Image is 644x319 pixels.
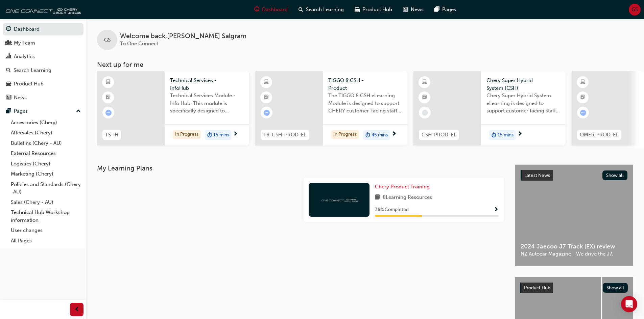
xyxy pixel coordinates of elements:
[170,92,244,115] span: Technical Services Module - Info Hub. This module is specifically designed to address the require...
[3,37,84,49] a: My Team
[233,131,238,137] span: next-icon
[602,170,628,180] button: Show all
[521,170,627,181] a: Latest NewsShow all
[580,131,619,139] span: OME5-PROD-EL
[213,131,229,139] span: 15 mins
[580,78,585,87] span: learningResourceType_ELEARNING-icon
[498,131,514,139] span: 15 mins
[515,164,633,266] a: Latest NewsShow all2024 Jaecoo J7 Track (EX) reviewNZ Autocar Magazine - We drive the J7.
[6,95,11,101] span: news-icon
[14,67,51,74] div: Search Learning
[3,78,84,90] a: Product Hub
[413,71,566,145] a: CSH-PROD-ELChery Super Hybrid System (CSH)Chery Super Hybrid System eLearning is designed to supp...
[524,172,550,178] span: Latest News
[8,236,84,246] a: All Pages
[580,93,585,102] span: booktick-icon
[97,71,249,145] a: TS-IHTechnical Services - InfoHubTechnical Services Module - Info Hub. This module is specificall...
[105,131,118,139] span: TS-IH
[8,179,84,197] a: Policies and Standards (Chery -AU)
[521,250,627,258] span: NZ Autocar Magazine - We drive the J7.
[14,39,35,47] div: My Team
[105,110,112,116] span: learningRecordVerb_ATTEMPT-icon
[8,197,84,208] a: Sales (Chery - AU)
[264,78,269,87] span: learningResourceType_ELEARNING-icon
[372,131,388,139] span: 45 mins
[120,32,246,40] span: Welcome back , [PERSON_NAME] Salgram
[320,196,358,203] img: oneconnect
[8,169,84,179] a: Marketing (Chery)
[629,4,641,16] button: GS
[8,128,84,138] a: Aftersales (Chery)
[8,138,84,149] a: Bulletins (Chery - AU)
[403,5,408,14] span: news-icon
[375,183,432,191] a: Chery Product Training
[255,71,407,145] a: T8-CSH-PROD-ELTIGGO 8 CSH - ProductThe TIGGO 8 CSH eLearning Module is designed to support CHERY ...
[6,54,11,60] span: chart-icon
[603,283,628,293] button: Show all
[391,131,397,137] span: next-icon
[263,131,307,139] span: T8-CSH-PROD-EL
[86,61,644,69] h3: Next up for me
[521,243,627,250] span: 2024 Jaecoo J7 Track (EX) review
[517,131,522,137] span: next-icon
[170,77,244,92] span: Technical Services - InfoHub
[306,6,344,14] span: Search Learning
[486,77,560,92] span: Chery Super Hybrid System (CSH)
[375,206,409,214] span: 38 % Completed
[362,6,392,14] span: Product Hub
[97,164,504,172] h3: My Learning Plans
[14,53,35,60] div: Analytics
[74,305,79,314] span: prev-icon
[349,3,398,17] a: car-iconProduct Hub
[383,193,432,202] span: 8 Learning Resources
[3,105,84,117] button: Pages
[3,22,84,105] button: DashboardMy TeamAnalyticsSearch LearningProduct HubNews
[104,36,111,44] span: GS
[106,93,111,102] span: booktick-icon
[14,94,27,102] div: News
[3,64,84,77] a: Search Learning
[3,50,84,63] a: Analytics
[520,283,628,293] a: Product HubShow all
[355,5,360,14] span: car-icon
[494,206,499,214] button: Show Progress
[293,3,349,17] a: search-iconSearch Learning
[8,117,84,128] a: Accessories (Chery)
[299,5,303,14] span: search-icon
[8,148,84,159] a: External Resources
[249,3,293,17] a: guage-iconDashboard
[422,110,428,116] span: learningRecordVerb_NONE-icon
[6,26,11,32] span: guage-icon
[365,131,370,139] span: duration-icon
[621,296,637,312] div: Open Intercom Messenger
[8,207,84,225] a: Technical Hub Workshop information
[398,3,429,17] a: news-iconNews
[3,91,84,104] a: News
[120,41,158,47] span: To One Connect
[492,131,496,139] span: duration-icon
[264,93,269,102] span: booktick-icon
[106,78,111,87] span: learningResourceType_ELEARNING-icon
[422,78,427,87] span: learningResourceType_ELEARNING-icon
[486,92,560,115] span: Chery Super Hybrid System eLearning is designed to support customer facing staff with the underst...
[422,131,456,139] span: CSH-PROD-EL
[8,159,84,169] a: Logistics (Chery)
[3,23,84,35] a: Dashboard
[442,6,456,14] span: Pages
[262,6,288,14] span: Dashboard
[328,92,402,115] span: The TIGGO 8 CSH eLearning Module is designed to support CHERY customer-facing staff with the prod...
[14,80,44,88] div: Product Hub
[3,3,81,16] img: oneconnect
[6,81,11,87] span: car-icon
[6,68,11,74] span: search-icon
[6,40,11,46] span: people-icon
[254,5,259,14] span: guage-icon
[6,108,11,114] span: pages-icon
[422,93,427,102] span: booktick-icon
[375,193,380,202] span: book-icon
[14,107,28,115] div: Pages
[264,110,270,116] span: learningRecordVerb_ATTEMPT-icon
[375,184,430,190] span: Chery Product Training
[173,130,201,139] div: In Progress
[207,131,212,139] span: duration-icon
